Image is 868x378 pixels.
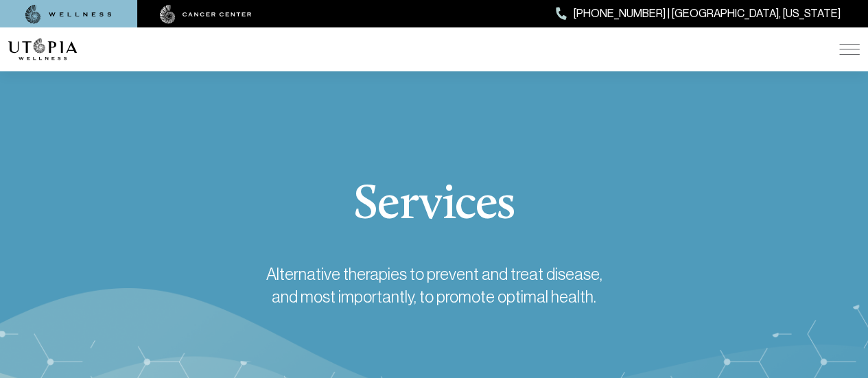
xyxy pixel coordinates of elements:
h1: Services [8,181,860,231]
img: icon-hamburger [839,44,860,55]
img: logo [8,38,77,60]
span: [PHONE_NUMBER] | [GEOGRAPHIC_DATA], [US_STATE] [574,5,841,23]
h2: Alternative therapies to prevent and treat disease, and most importantly, to promote optimal health. [263,263,605,308]
img: cancer center [160,5,252,24]
img: wellness [25,5,112,24]
a: [PHONE_NUMBER] | [GEOGRAPHIC_DATA], [US_STATE] [556,5,841,23]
